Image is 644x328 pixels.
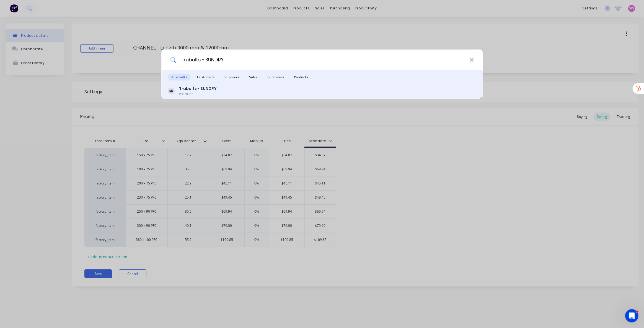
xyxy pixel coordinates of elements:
[176,50,469,70] input: Start typing a customer or supplier name to create a new order...
[179,92,217,97] div: Product
[264,74,287,80] span: Purchases
[246,74,261,80] span: Sales
[221,74,242,80] span: Suppliers
[179,86,217,91] b: Trubolts - SUNDRY
[194,74,218,80] span: Customers
[168,74,190,80] span: All results
[625,309,638,322] iframe: Intercom live chat
[291,74,311,80] span: Products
